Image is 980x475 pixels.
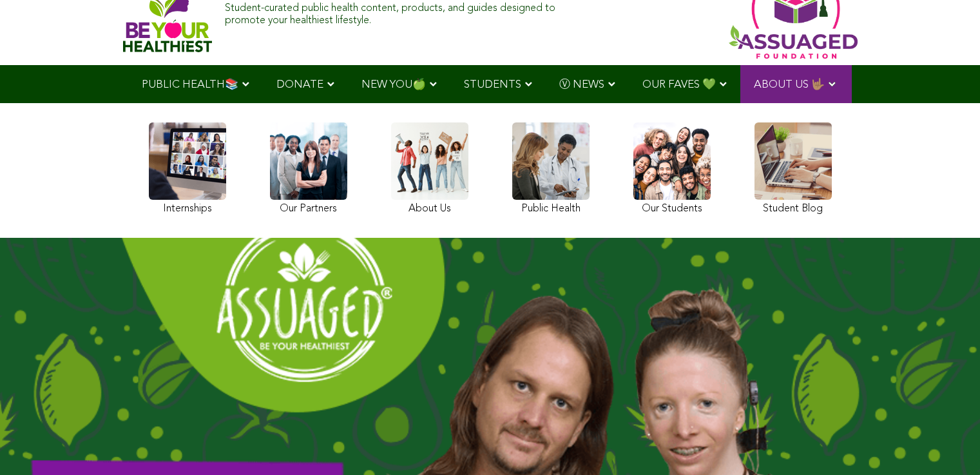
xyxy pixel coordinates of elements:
span: OUR FAVES 💚 [642,79,716,90]
span: NEW YOU🍏 [361,79,426,90]
span: ABOUT US 🤟🏽 [754,79,825,90]
iframe: Chat Widget [916,413,980,475]
div: Navigation Menu [123,65,858,103]
span: STUDENTS [464,79,521,90]
span: PUBLIC HEALTH📚 [142,79,238,90]
span: DONATE [276,79,323,90]
span: Ⓥ NEWS [559,79,604,90]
